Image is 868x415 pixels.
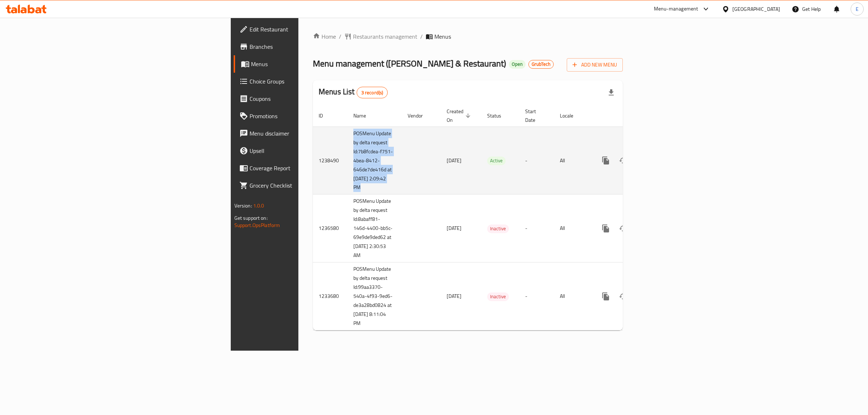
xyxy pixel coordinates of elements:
button: Add New Menu [567,58,623,72]
span: Created On [447,107,473,124]
span: Restaurants management [353,32,417,41]
td: All [554,194,591,262]
div: Inactive [487,224,509,233]
span: Choice Groups [250,77,370,86]
span: Menu management ( [PERSON_NAME] & Restaurant ) [313,55,506,72]
a: Upsell [234,142,376,159]
span: Menus [434,32,451,41]
a: Grocery Checklist [234,177,376,194]
span: 3 record(s) [357,89,388,96]
a: Coupons [234,90,376,107]
span: Locale [560,111,583,120]
span: Menus [251,60,370,68]
table: enhanced table [313,105,672,331]
a: Menus [234,55,376,73]
a: Support.OpsPlatform [234,221,280,230]
span: Active [487,157,506,165]
span: Coverage Report [250,164,370,172]
h2: Menus List [319,86,388,98]
span: Edit Restaurant [250,25,370,34]
button: more [597,152,614,169]
div: Open [509,60,526,69]
a: Promotions [234,107,376,125]
span: Version: [234,201,252,210]
button: Change Status [614,152,632,169]
span: Coupons [250,94,370,103]
span: Open [509,61,526,67]
a: Coverage Report [234,159,376,177]
span: ID [319,111,332,120]
nav: breadcrumb [313,32,623,41]
span: Get support on: [234,213,268,223]
span: Grocery Checklist [250,181,370,190]
span: [DATE] [447,156,461,165]
a: Branches [234,38,376,55]
span: Menu disclaimer [250,129,370,138]
th: Actions [591,105,672,127]
li: / [420,32,423,41]
span: Promotions [250,112,370,120]
span: Upsell [250,146,370,155]
td: All [554,262,591,330]
a: Menu disclaimer [234,125,376,142]
td: - [519,127,554,194]
span: Name [353,111,375,120]
span: Inactive [487,224,509,233]
td: - [519,262,554,330]
span: Inactive [487,292,509,301]
span: Branches [250,42,370,51]
span: Vendor [408,111,432,120]
span: 1.0.0 [253,201,264,210]
div: Export file [603,84,620,101]
div: Total records count [357,87,388,98]
button: more [597,220,614,237]
td: All [554,127,591,194]
span: E [856,5,859,13]
button: more [597,288,614,305]
a: Choice Groups [234,73,376,90]
span: Add New Menu [573,60,617,69]
div: Inactive [487,292,509,301]
span: [DATE] [447,223,461,233]
span: GrubTech [529,61,553,67]
td: - [519,194,554,262]
span: Status [487,111,511,120]
a: Restaurants management [344,32,417,41]
a: Edit Restaurant [234,21,376,38]
div: [GEOGRAPHIC_DATA] [732,5,780,13]
div: Menu-management [654,5,698,13]
button: Change Status [614,288,632,305]
span: Start Date [525,107,545,124]
button: Change Status [614,220,632,237]
span: [DATE] [447,291,461,301]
